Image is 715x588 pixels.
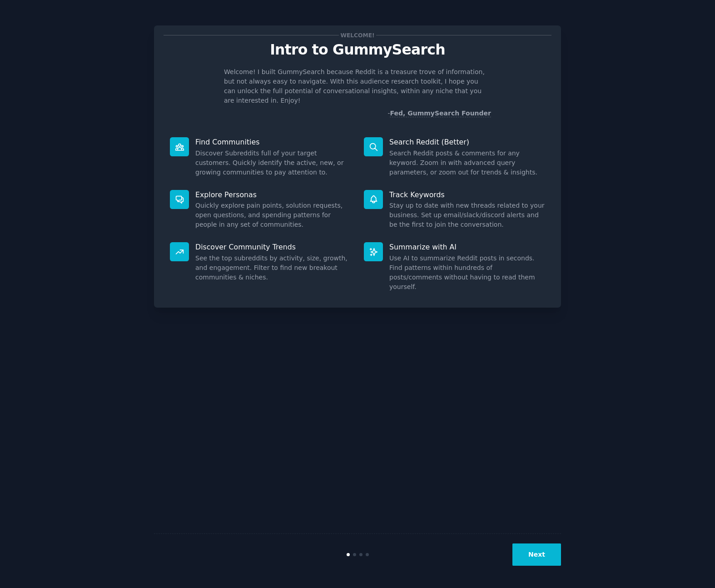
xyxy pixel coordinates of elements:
[195,137,351,147] p: Find Communities
[387,109,491,118] div: -
[389,149,545,177] dd: Search Reddit posts & comments for any keyword. Zoom in with advanced query parameters, or zoom o...
[389,254,545,292] dd: Use AI to summarize Reddit posts in seconds. Find patterns within hundreds of posts/comments with...
[390,110,491,117] a: Fed, GummySearch Founder
[195,201,351,229] dd: Quickly explore pain points, solution requests, open questions, and spending patterns for people ...
[195,242,351,252] p: Discover Community Trends
[224,67,491,105] p: Welcome! I built GummySearch because Reddit is a treasure trove of information, but not always ea...
[389,242,545,252] p: Summarize with AI
[195,190,351,199] p: Explore Personas
[389,190,545,199] p: Track Keywords
[195,149,351,177] dd: Discover Subreddits full of your target customers. Quickly identify the active, new, or growing c...
[389,137,545,147] p: Search Reddit (Better)
[195,254,351,282] dd: See the top subreddits by activity, size, growth, and engagement. Filter to find new breakout com...
[339,30,376,40] span: Welcome!
[164,42,551,58] p: Intro to GummySearch
[389,201,545,229] dd: Stay up to date with new threads related to your business. Set up email/slack/discord alerts and ...
[512,543,561,566] button: Next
